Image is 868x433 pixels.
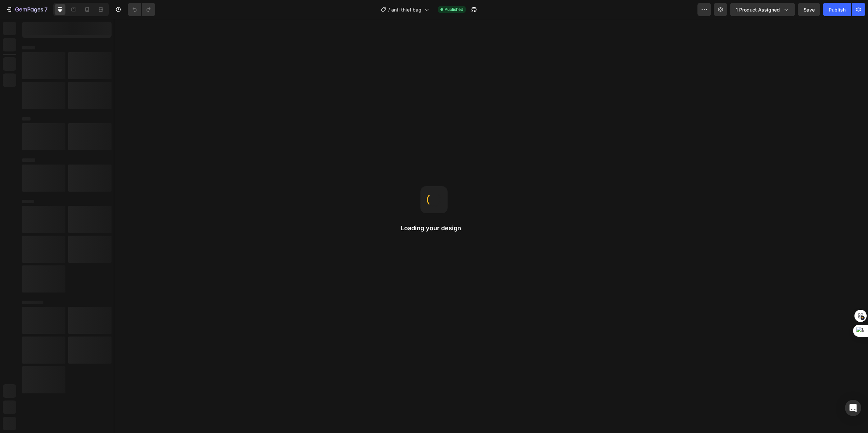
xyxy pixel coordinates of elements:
[823,3,851,16] button: Publish
[401,224,467,232] h2: Loading your design
[3,3,51,16] button: 7
[730,3,795,16] button: 1 product assigned
[736,6,780,13] span: 1 product assigned
[128,3,155,16] div: Undo/Redo
[391,6,421,13] span: anti thief bag
[804,7,815,13] span: Save
[798,3,820,16] button: Save
[44,5,47,14] p: 7
[845,400,861,416] div: Open Intercom Messenger
[388,6,390,13] span: /
[829,6,846,13] div: Publish
[445,6,463,13] span: Published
